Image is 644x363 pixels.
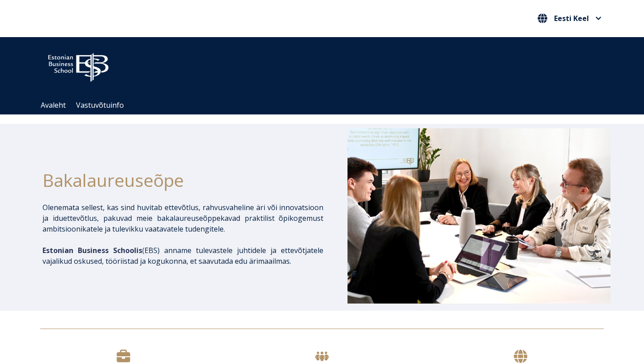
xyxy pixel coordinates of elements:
p: Olenemata sellest, kas sind huvitab ettevõtlus, rahvusvaheline äri või innovatsioon ja iduettevõt... [42,202,323,234]
button: Eesti Keel [535,11,604,25]
h1: Bakalaureuseõpe [42,167,323,193]
a: Vastuvõtuinfo [76,100,124,110]
p: EBS) anname tulevastele juhtidele ja ettevõtjatele vajalikud oskused, tööriistad ja kogukonna, et... [42,245,323,266]
img: ebs_logo2016_white [40,46,116,84]
a: Avaleht [41,100,66,110]
span: Estonian Business Schoolis [42,245,142,255]
img: Bakalaureusetudengid [347,128,610,304]
span: ( [42,245,144,255]
div: Navigation Menu [36,96,617,114]
span: Eesti Keel [554,15,589,22]
nav: Vali oma keel [535,11,604,26]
